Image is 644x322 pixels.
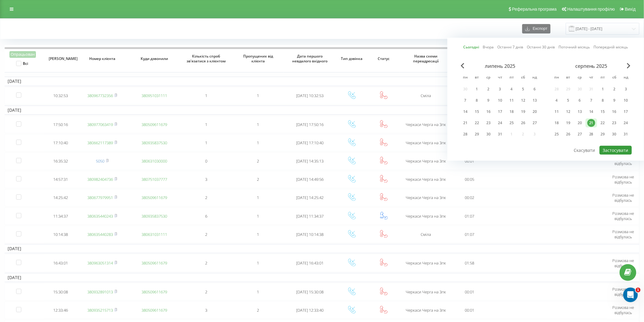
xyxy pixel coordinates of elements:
div: 31 [622,130,630,138]
div: 5 [519,85,527,93]
div: 1 [599,85,607,93]
span: Розмова не відбулась [612,286,634,297]
div: пт 4 лип 2025 р. [506,85,517,94]
td: 10:14:38 [44,226,76,243]
div: ср 23 лип 2025 р. [483,118,494,128]
span: Розмова не відбулась [612,211,634,221]
a: 380662117389 [87,140,113,145]
a: 380751037777 [142,177,167,182]
a: 380935837530 [142,213,167,219]
abbr: п’ятниця [598,73,607,82]
div: 26 [564,130,572,138]
a: 380635440283 [87,232,113,237]
a: 380935837530 [142,140,167,145]
div: сб 26 лип 2025 р. [517,118,529,128]
div: 20 [531,108,539,116]
span: 2 [205,260,207,266]
abbr: четвер [495,73,505,82]
div: ср 2 лип 2025 р. [483,85,494,94]
span: [DATE] 14:25:42 [296,195,324,200]
span: 1 [205,93,207,98]
div: 12 [564,108,572,116]
div: 30 [611,130,618,138]
div: 14 [587,108,595,116]
a: 5050 [96,158,104,164]
span: Розмова не відбулась [612,229,634,240]
span: Previous Month [461,63,464,68]
div: 30 [485,130,492,138]
div: 8 [473,96,481,104]
span: Розмова не відбулась [612,156,634,166]
div: чт 7 серп 2025 р. [586,96,597,105]
div: ср 13 серп 2025 р. [574,107,586,116]
span: Куди дзвонили [134,56,175,61]
span: 2 [257,158,259,164]
a: Сьогодні [464,44,479,50]
div: нд 13 лип 2025 р. [529,96,541,105]
a: 380509611679 [142,289,167,295]
span: 2 [205,232,207,237]
div: нд 3 серп 2025 р. [620,85,632,94]
div: сб 16 серп 2025 р. [609,107,620,116]
a: 380977063419 [87,122,113,127]
a: 380932891013 [87,289,113,295]
span: 1 [257,289,259,295]
abbr: середа [484,73,493,82]
span: Дата першого невдалого вхідного [289,54,331,63]
div: ср 30 лип 2025 р. [483,130,494,139]
td: [DATE] [5,106,639,115]
td: Сміла [400,87,452,104]
div: нд 27 лип 2025 р. [529,118,541,128]
div: 16 [611,108,618,116]
span: 2 [257,177,259,182]
div: 26 [519,119,527,127]
span: [DATE] 11:34:37 [296,213,324,219]
td: 10:32:53 [44,87,76,104]
td: 00:01 [452,302,488,319]
td: Сміла [400,226,452,243]
div: вт 26 серп 2025 р. [562,130,574,139]
span: 1 [205,122,207,127]
span: [DATE] 17:50:16 [296,122,324,127]
div: 14 [461,108,469,116]
a: 380509611679 [142,122,167,127]
span: [DATE] 15:30:08 [296,289,324,295]
span: Пропущених від клієнта [237,54,278,63]
div: ср 27 серп 2025 р. [574,130,586,139]
span: 3 [205,177,207,182]
div: сб 19 лип 2025 р. [517,107,529,116]
div: нд 24 серп 2025 р. [620,118,632,128]
div: 2 [611,85,618,93]
abbr: середа [575,73,584,82]
div: пт 25 лип 2025 р. [506,118,517,128]
a: 380631031111 [142,232,167,237]
a: 380967732356 [87,93,113,98]
div: 17 [496,108,504,116]
iframe: Intercom live chat [623,288,638,302]
div: 4 [508,85,516,93]
div: вт 29 лип 2025 р. [471,130,483,139]
div: пн 11 серп 2025 р. [551,107,562,116]
span: Кількість спроб зв'язатися з клієнтом [186,54,227,63]
div: 15 [473,108,481,116]
div: серпень 2025 [551,63,632,69]
a: 380509611679 [142,195,167,200]
span: Експорт [530,26,548,31]
abbr: субота [610,73,619,82]
div: 19 [564,119,572,127]
div: пн 7 лип 2025 р. [460,96,471,105]
td: Черкаси Черга на 3пк [400,189,452,206]
div: пн 21 лип 2025 р. [460,118,471,128]
div: пт 22 серп 2025 р. [597,118,609,128]
div: ср 20 серп 2025 р. [574,118,586,128]
td: 00:01 [452,283,488,300]
div: пн 25 серп 2025 р. [551,130,562,139]
span: [DATE] 10:14:38 [296,232,324,237]
div: 9 [611,96,618,104]
div: 6 [531,85,539,93]
td: Черкаси Черга на 3пк [400,283,452,300]
a: 380963051314 [87,260,113,266]
div: 13 [576,108,584,116]
span: Розмова не відбулась [612,174,634,185]
a: Поточний місяць [559,44,590,50]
